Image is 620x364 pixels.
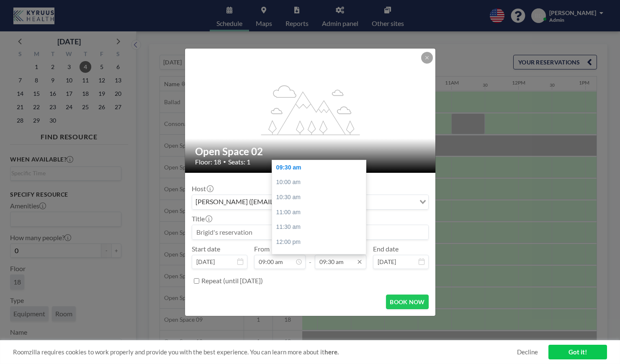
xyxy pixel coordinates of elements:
button: BOOK NOW [386,295,428,309]
div: 12:30 pm [272,249,366,264]
label: Start date [192,245,220,253]
label: Host [192,185,213,193]
g: flex-grow: 1.2; [261,85,360,135]
input: Brigid's reservation [192,225,428,239]
h2: Open Space 02 [195,145,426,158]
label: Title [192,215,211,223]
input: Search for option [367,197,414,208]
div: Search for option [192,195,428,209]
span: Roomzilla requires cookies to work properly and provide you with the best experience. You can lea... [13,348,517,356]
label: Repeat (until [DATE]) [201,277,263,285]
label: From [254,245,270,253]
a: here. [324,348,339,356]
div: 10:00 am [272,175,366,190]
a: Got it! [548,345,607,359]
span: • [223,159,226,165]
a: Decline [517,348,538,356]
div: 11:00 am [272,205,366,220]
span: [PERSON_NAME] ([EMAIL_ADDRESS][DOMAIN_NAME]) [194,197,366,208]
span: Seats: 1 [228,158,250,166]
div: 10:30 am [272,190,366,205]
label: End date [373,245,399,253]
div: 09:30 am [272,160,366,175]
span: Floor: 18 [195,158,221,166]
div: 11:30 am [272,220,366,235]
span: - [309,248,311,266]
div: 12:00 pm [272,235,366,250]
